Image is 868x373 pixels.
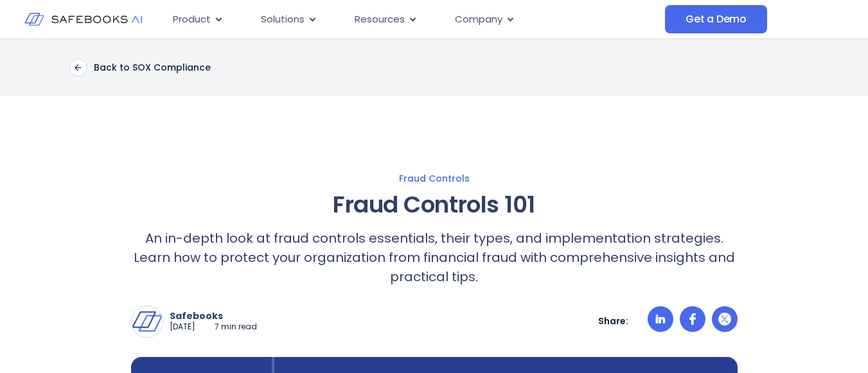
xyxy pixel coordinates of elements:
[355,12,405,27] span: Resources
[131,191,738,218] h1: Fraud Controls 101
[94,62,211,73] p: Back to SOX Compliance
[215,322,257,333] p: 7 min read
[131,229,738,286] p: An in-depth look at fraud controls essentials, their types, and implementation strategies. Learn ...
[163,7,665,32] nav: Menu
[132,306,163,337] img: Safebooks
[170,310,257,322] p: Safebooks
[13,173,855,184] a: Fraud Controls
[686,13,747,26] span: Get a Demo
[170,322,195,333] p: [DATE]
[69,58,211,76] a: Back to SOX Compliance
[173,12,211,27] span: Product
[261,12,305,27] span: Solutions
[455,12,502,27] span: Company
[163,7,665,32] div: Menu Toggle
[598,315,628,327] p: Share:
[665,5,767,33] a: Get a Demo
